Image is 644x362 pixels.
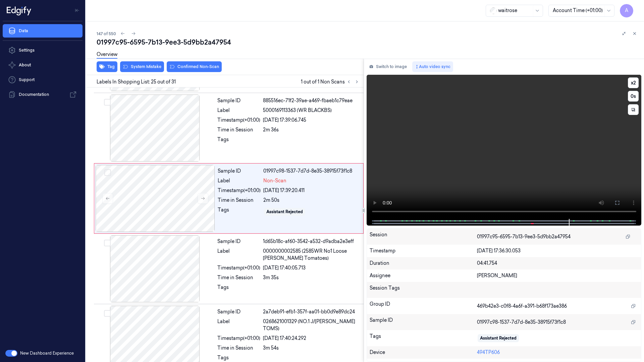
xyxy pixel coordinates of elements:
[167,61,222,72] button: Confirmed Non-Scan
[480,335,517,341] div: Assistant Rejected
[218,206,261,217] div: Tags
[97,78,176,85] span: Labels In Shopping List: 25 out of 31
[217,308,260,315] div: Sample ID
[370,260,477,267] div: Duration
[3,44,83,57] a: Settings
[218,187,261,194] div: Timestamp (+01:00)
[370,301,477,311] div: Group ID
[370,231,477,242] div: Session
[477,247,638,254] div: [DATE] 17:36:30.053
[370,285,477,295] div: Session Tags
[263,308,360,315] div: 2a7deb91-efb1-357f-aa01-bb0d9e89dc24
[104,310,111,317] button: Select row
[628,91,639,102] button: 0s
[263,187,359,194] div: [DATE] 17:39:20.411
[217,97,260,104] div: Sample ID
[3,24,83,38] a: Data
[620,4,633,17] button: A
[104,169,111,176] button: Select row
[3,73,83,86] a: Support
[370,333,477,344] div: Tags
[412,61,453,72] button: Auto video sync
[477,272,638,279] div: [PERSON_NAME]
[218,168,261,175] div: Sample ID
[263,248,360,262] span: 0000000002585 (2585WR No1 Loose [PERSON_NAME] Tomatoes)
[301,78,361,86] span: 1 out of 1 Non Scans
[370,247,477,254] div: Timestamp
[266,209,303,215] div: Assistant Rejected
[217,345,260,352] div: Time in Session
[477,303,567,310] span: 469b42e3-c0f8-4a6f-a391-b68f173ae386
[217,136,260,147] div: Tags
[263,126,360,133] div: 2m 36s
[370,349,477,356] div: Device
[263,274,360,281] div: 3m 35s
[104,240,111,246] button: Select row
[217,318,260,332] div: Label
[263,117,360,124] div: [DATE] 17:39:06.745
[477,319,566,326] span: 01997c98-1537-7d7d-8e35-38915f73f1c8
[263,177,286,184] span: Non-Scan
[217,335,260,342] div: Timestamp (+01:00)
[263,97,360,104] div: 885516ec-71f2-39ae-a469-fbaeb1c79eae
[217,284,260,295] div: Tags
[72,5,83,16] button: Toggle Navigation
[217,126,260,133] div: Time in Session
[97,61,117,72] button: Tag
[218,197,261,204] div: Time in Session
[217,264,260,271] div: Timestamp (+01:00)
[217,117,260,124] div: Timestamp (+01:00)
[367,61,410,72] button: Switch to image
[263,264,360,271] div: [DATE] 17:40:05.713
[97,51,117,59] a: Overview
[477,260,638,267] div: 04:41.754
[104,99,111,106] button: Select row
[218,177,261,184] div: Label
[370,317,477,327] div: Sample ID
[263,318,360,332] span: 0268621001329 (NO.1 J/[PERSON_NAME] TOMS)
[263,168,359,175] div: 01997c98-1537-7d7d-8e35-38915f73f1c8
[3,58,83,72] button: About
[217,107,260,114] div: Label
[217,238,260,245] div: Sample ID
[263,238,360,245] div: 1d65b18c-af60-3542-a532-d9adba2e3eff
[628,77,639,88] button: x2
[263,345,360,352] div: 3m 54s
[3,88,83,101] a: Documentation
[263,197,359,204] div: 2m 50s
[217,248,260,262] div: Label
[263,107,332,114] span: 5000169113363 (WR BLACKBS)
[477,349,638,356] div: 494TP606
[120,61,164,72] button: System Mistake
[477,233,571,240] span: 01997c95-6595-7b13-9ee3-5d9bb2a47954
[97,31,116,37] span: 147 of 550
[370,272,477,279] div: Assignee
[217,274,260,281] div: Time in Session
[263,335,360,342] div: [DATE] 17:40:24.292
[97,38,639,47] div: 01997c95-6595-7b13-9ee3-5d9bb2a47954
